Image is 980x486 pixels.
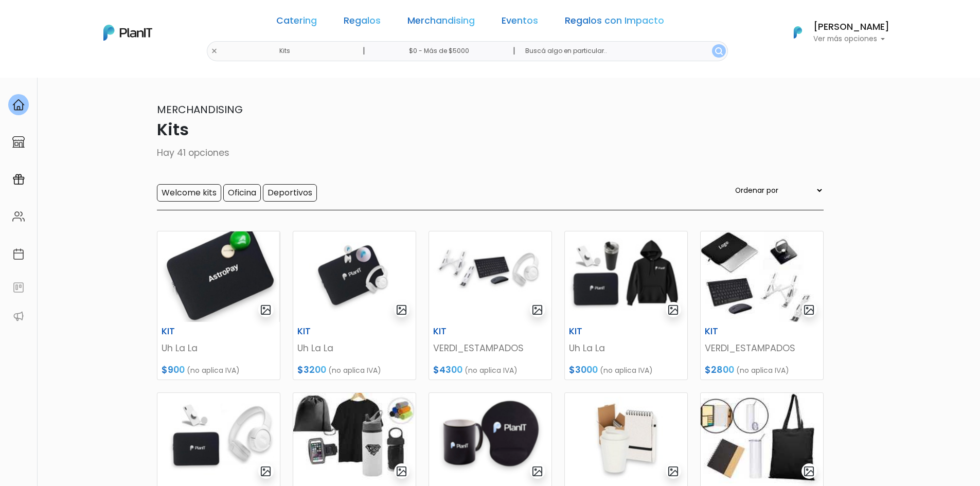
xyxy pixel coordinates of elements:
img: thumb_81529ADB-1624-47F8-9752-5138FFCED5D6.jpeg [157,231,280,322]
img: PlanIt Logo [103,25,152,41]
a: Regalos con Impacto [565,16,664,29]
img: thumb_WhatsApp_Image_2025-06-27_at_17.19.13.jpeg [701,393,823,483]
img: people-662611757002400ad9ed0e3c099ab2801c6687ba6c219adb57efc949bc21e19d.svg [12,210,25,223]
p: VERDI_ESTAMPADOS [705,341,819,355]
span: (no aplica IVA) [736,365,789,375]
p: Ver más opciones [813,35,889,43]
img: gallery-light [803,465,815,477]
p: | [363,45,365,57]
img: home-e721727adea9d79c4d83392d1f703f7f8bce08238fde08b1acbfd93340b81755.svg [12,99,25,111]
a: Eventos [502,16,538,29]
span: $3200 [297,364,326,376]
p: Merchandising [157,102,824,117]
span: $3000 [569,364,598,376]
a: Merchandising [407,16,475,29]
img: thumb_8E3B4009-AF7E-4BBD-A449-79D280C7DD74.jpeg [565,231,687,322]
img: gallery-light [803,304,815,316]
p: Kits [157,117,824,142]
img: search_button-432b6d5273f82d61273b3651a40e1bd1b912527efae98b1b7a1b2c0702e16a8d.svg [715,47,723,55]
span: $2800 [705,364,734,376]
h6: KIT [563,326,647,337]
img: gallery-light [396,465,407,477]
a: gallery-light KIT VERDI_ESTAMPADOS $2800 (no aplica IVA) [700,231,824,380]
img: thumb_D7057CA4-065F-4FFA-9953-8CF3C5543922.jpeg [157,393,280,483]
span: $900 [162,364,185,376]
a: Regalos [344,16,381,29]
p: Uh La La [162,341,276,355]
input: Buscá algo en particular.. [517,41,727,61]
h6: KIT [155,326,240,337]
img: thumb_448A8A11-8C6F-4334-A3CE-975AB3FE069E.jpeg [429,231,551,322]
img: thumb_WhatsApp_Image_2025-05-19_at_15.17.58.jpeg [701,231,823,322]
img: gallery-light [667,465,679,477]
img: gallery-light [531,465,543,477]
a: gallery-light KIT Uh La La $3000 (no aplica IVA) [564,231,688,380]
img: gallery-light [667,304,679,316]
img: thumb_Captura_de_pantalla_2025-05-27_125230.png [429,393,551,483]
input: Deportivos [263,184,317,202]
img: gallery-light [260,465,272,477]
img: gallery-light [260,304,272,316]
span: (no aplica IVA) [328,365,381,375]
img: calendar-87d922413cdce8b2cf7b7f5f62616a5cf9e4887200fb71536465627b3292af00.svg [12,248,25,260]
img: campaigns-02234683943229c281be62815700db0a1741e53638e28bf9629b52c665b00959.svg [12,173,25,186]
img: gallery-light [396,304,407,316]
p: | [513,45,515,57]
p: Uh La La [297,341,412,355]
img: thumb_WhatsApp_Image_2025-05-26_at_09.52.07.jpeg [293,393,416,483]
img: PlanIt Logo [787,21,809,44]
p: Uh La La [569,341,683,355]
h6: KIT [699,326,783,337]
h6: KIT [291,326,376,337]
h6: [PERSON_NAME] [813,23,889,32]
img: marketplace-4ceaa7011d94191e9ded77b95e3339b90024bf715f7c57f8cf31f2d8c509eaba.svg [12,136,25,148]
img: partners-52edf745621dab592f3b2c58e3bca9d71375a7ef29c3b500c9f145b62cc070d4.svg [12,310,25,322]
a: gallery-light KIT Uh La La $3200 (no aplica IVA) [293,231,416,380]
p: VERDI_ESTAMPADOS [433,341,547,355]
img: thumb_2000___2000-Photoroom_-_2025-06-27T163443.709.jpg [565,393,687,483]
a: gallery-light KIT VERDI_ESTAMPADOS $4300 (no aplica IVA) [429,231,552,380]
h6: KIT [427,326,511,337]
span: $4300 [433,364,462,376]
img: thumb_B5313923-EC7B-4F9F-A309-5C27EC27A428.jpeg [293,231,416,322]
span: (no aplica IVA) [600,365,653,375]
a: Catering [276,16,317,29]
input: Welcome kits [157,184,221,202]
img: close-6986928ebcb1d6c9903e3b54e860dbc4d054630f23adef3a32610726dff6a82b.svg [211,48,218,55]
input: Oficina [223,184,261,202]
button: PlanIt Logo [PERSON_NAME] Ver más opciones [780,19,889,46]
p: Hay 41 opciones [157,146,824,159]
a: gallery-light KIT Uh La La $900 (no aplica IVA) [157,231,280,380]
span: (no aplica IVA) [187,365,240,375]
img: gallery-light [531,304,543,316]
span: (no aplica IVA) [465,365,518,375]
img: feedback-78b5a0c8f98aac82b08bfc38622c3050aee476f2c9584af64705fc4e61158814.svg [12,281,25,294]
